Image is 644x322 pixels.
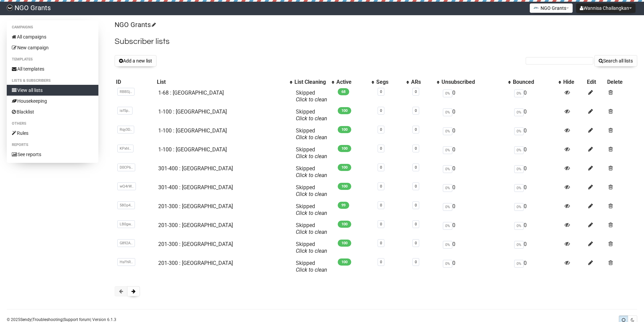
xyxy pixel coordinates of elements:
[514,146,524,154] span: 0%
[511,219,562,238] td: 0
[7,106,98,117] a: Blacklist
[158,127,227,134] a: 1-100 : [GEOGRAPHIC_DATA]
[380,146,382,151] a: 0
[7,5,13,11] img: 17080ac3efa689857045ce3784bc614b
[440,181,511,200] td: 0
[514,260,524,268] span: 0%
[443,241,452,249] span: 0%
[296,96,327,103] a: Click to clean
[296,108,327,122] span: Skipped
[511,144,562,163] td: 0
[440,125,511,144] td: 0
[7,120,98,128] li: Others
[380,203,382,207] a: 0
[415,90,417,94] a: 0
[158,203,233,209] a: 201-300 : [GEOGRAPHIC_DATA]
[7,149,98,160] a: See reports
[7,141,98,149] li: Reports
[117,107,133,115] span: isf5p..
[296,115,327,122] a: Click to clean
[415,260,417,264] a: 0
[117,239,135,247] span: G892A..
[380,108,382,113] a: 0
[338,88,349,95] span: 68
[157,79,286,85] div: List
[296,134,327,141] a: Click to clean
[440,219,511,238] td: 0
[511,106,562,125] td: 0
[380,165,382,170] a: 0
[514,241,524,249] span: 0%
[514,222,524,230] span: 0%
[158,222,233,228] a: 201-300 : [GEOGRAPHIC_DATA]
[442,79,505,85] div: Unsubscribed
[338,240,351,247] span: 100
[338,145,351,152] span: 100
[296,146,327,159] span: Skipped
[443,90,452,97] span: 0%
[296,165,327,178] span: Skipped
[64,317,90,322] a: Support forum
[380,222,382,226] a: 0
[440,77,511,87] th: Unsubscribed: No sort applied, activate to apply an ascending sort
[415,146,417,151] a: 0
[440,144,511,163] td: 0
[511,125,562,144] td: 0
[562,77,586,87] th: Hide: No sort applied, sorting is disabled
[415,203,417,207] a: 0
[380,127,382,132] a: 0
[7,31,98,42] a: All campaigns
[296,153,327,159] a: Click to clean
[411,79,434,85] div: ARs
[533,5,539,10] img: 2.png
[514,203,524,211] span: 0%
[375,77,410,87] th: Segs: No sort applied, activate to apply an ascending sort
[530,3,573,13] button: NGO Grants
[32,317,63,322] a: Troubleshooting
[376,79,403,85] div: Segs
[380,184,382,189] a: 0
[443,222,452,230] span: 0%
[20,317,31,322] a: Sendy
[158,260,233,266] a: 201-300 : [GEOGRAPHIC_DATA]
[115,77,156,87] th: ID: No sort applied, sorting is disabled
[7,128,98,139] a: Rules
[296,267,327,273] a: Click to clean
[443,260,452,268] span: 0%
[514,108,524,116] span: 0%
[117,164,135,171] span: D0CP6..
[117,220,135,228] span: LB0gw..
[443,108,452,116] span: 0%
[338,164,351,171] span: 100
[607,79,636,85] div: Delete
[117,88,135,96] span: RBBSj..
[511,163,562,181] td: 0
[338,221,351,228] span: 100
[415,127,417,132] a: 0
[338,202,349,209] span: 99
[296,184,327,197] span: Skipped
[338,126,351,133] span: 100
[296,90,327,103] span: Skipped
[511,181,562,200] td: 0
[380,241,382,245] a: 0
[117,145,134,152] span: KPxhl..
[115,55,157,67] button: Add a new list
[440,238,511,257] td: 0
[7,96,98,106] a: Housekeeping
[293,77,335,87] th: List Cleaning: No sort applied, activate to apply an ascending sort
[443,184,452,192] span: 0%
[117,258,135,266] span: HsFhR..
[443,146,452,154] span: 0%
[415,165,417,170] a: 0
[440,106,511,125] td: 0
[443,165,452,173] span: 0%
[514,165,524,173] span: 0%
[514,127,524,135] span: 0%
[511,257,562,276] td: 0
[156,77,293,87] th: List: No sort applied, activate to apply an ascending sort
[410,77,440,87] th: ARs: No sort applied, activate to apply an ascending sort
[7,77,98,85] li: Lists & subscribers
[415,184,417,189] a: 0
[296,241,327,254] span: Skipped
